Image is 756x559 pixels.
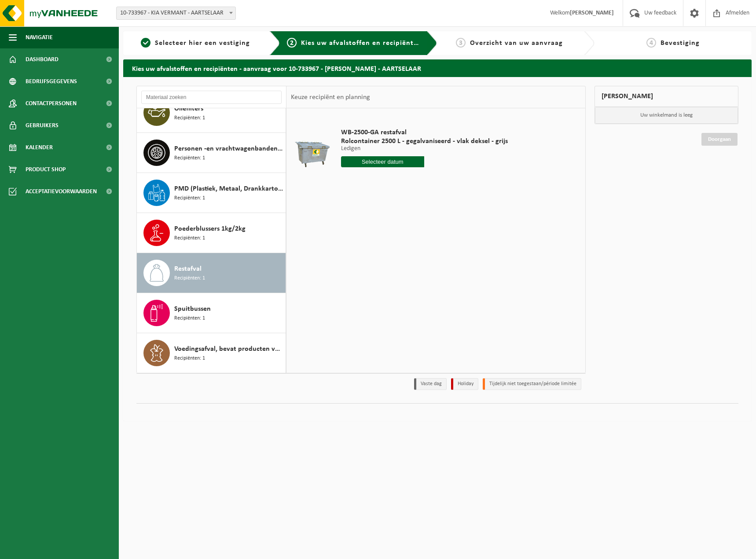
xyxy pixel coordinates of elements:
span: 3 [456,38,466,48]
span: Selecteer hier een vestiging [155,40,250,47]
button: Poederblussers 1kg/2kg Recipiënten: 1 [137,213,286,253]
li: Holiday [451,378,478,390]
span: Bevestiging [661,40,700,47]
input: Materiaal zoeken [141,91,282,104]
button: Restafval Recipiënten: 1 [137,253,286,293]
span: Recipiënten: 1 [174,234,205,243]
span: Spuitbussen [174,304,211,314]
span: Recipiënten: 1 [174,274,205,283]
button: Personen -en vrachtwagenbanden met en zonder velg Recipiënten: 1 [137,133,286,173]
span: Gebruikers [26,114,59,136]
li: Vaste dag [414,378,447,390]
div: [PERSON_NAME] [595,86,738,107]
button: Spuitbussen Recipiënten: 1 [137,293,286,333]
span: Product Shop [26,158,66,180]
span: Voedingsafval, bevat producten van dierlijke oorsprong, onverpakt, categorie 3 [174,344,283,354]
span: Personen -en vrachtwagenbanden met en zonder velg [174,143,283,154]
button: PMD (Plastiek, Metaal, Drankkartons) (bedrijven) Recipiënten: 1 [137,173,286,213]
span: 10-733967 - KIA VERMANT - AARTSELAAR [117,7,235,19]
span: Oliefilters [174,103,203,114]
span: Kies uw afvalstoffen en recipiënten [301,40,422,47]
h2: Kies uw afvalstoffen en recipiënten - aanvraag voor 10-733967 - [PERSON_NAME] - AARTSELAAR [123,59,752,77]
span: Kalender [26,136,53,158]
span: Acceptatievoorwaarden [26,180,97,202]
span: Navigatie [26,26,53,48]
input: Selecteer datum [341,156,425,167]
p: Uw winkelmand is leeg [595,107,738,124]
span: Recipiënten: 1 [174,194,205,202]
p: Ledigen [341,146,508,152]
strong: [PERSON_NAME] [570,10,614,16]
button: Voedingsafval, bevat producten van dierlijke oorsprong, onverpakt, categorie 3 Recipiënten: 1 [137,333,286,373]
a: Doorgaan [701,133,738,146]
span: Overzicht van uw aanvraag [470,40,563,47]
li: Tijdelijk niet toegestaan/période limitée [483,378,581,390]
button: Oliefilters Recipiënten: 1 [137,93,286,133]
a: 1Selecteer hier een vestiging [128,38,263,48]
span: WB-2500-GA restafval [341,128,508,137]
div: Keuze recipiënt en planning [286,86,374,108]
span: Poederblussers 1kg/2kg [174,224,246,234]
span: Recipiënten: 1 [174,154,205,162]
span: Bedrijfsgegevens [26,70,77,92]
span: 1 [141,38,150,48]
span: Restafval [174,264,202,274]
span: 10-733967 - KIA VERMANT - AARTSELAAR [116,7,236,20]
span: 2 [287,38,297,48]
span: Recipiënten: 1 [174,354,205,363]
span: Recipiënten: 1 [174,114,205,122]
span: PMD (Plastiek, Metaal, Drankkartons) (bedrijven) [174,184,283,194]
span: Rolcontainer 2500 L - gegalvaniseerd - vlak deksel - grijs [341,137,508,146]
span: Dashboard [26,48,59,70]
span: Recipiënten: 1 [174,314,205,323]
span: 4 [646,38,656,48]
span: Contactpersonen [26,92,77,114]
